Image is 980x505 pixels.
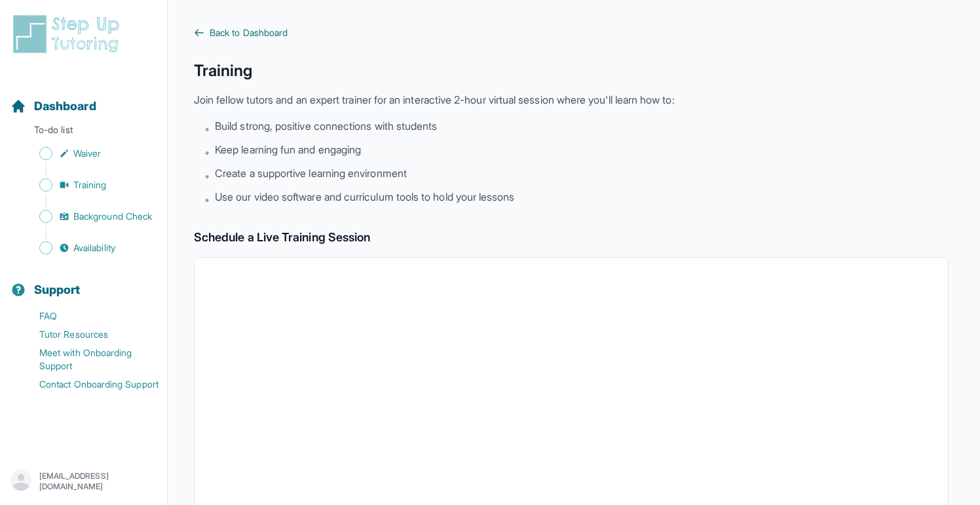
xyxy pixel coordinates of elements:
[73,210,152,223] span: Background Check
[73,241,115,254] span: Availability
[34,281,81,299] span: Support
[39,471,157,492] p: [EMAIL_ADDRESS][DOMAIN_NAME]
[10,344,167,375] a: Meet with Onboarding Support
[210,26,288,39] span: Back to Dashboard
[194,26,949,39] a: Back to Dashboard
[194,60,949,81] h1: Training
[73,178,107,192] span: Training
[34,97,96,115] span: Dashboard
[10,207,167,226] a: Background Check
[10,176,167,194] a: Training
[5,123,162,142] p: To-do list
[10,470,157,493] button: [EMAIL_ADDRESS][DOMAIN_NAME]
[10,13,127,55] img: logo
[215,118,437,134] span: Build strong, positive connections with students
[204,144,210,160] span: •
[194,228,949,247] h2: Schedule a Live Training Session
[10,239,167,257] a: Availability
[73,147,101,160] span: Waiver
[10,97,96,115] a: Dashboard
[5,260,162,304] button: Support
[10,375,167,394] a: Contact Onboarding Support
[10,325,167,344] a: Tutor Resources
[194,92,949,108] p: Join fellow tutors and an expert trainer for an interactive 2-hour virtual session where you'll l...
[215,142,361,157] span: Keep learning fun and engaging
[5,76,162,121] button: Dashboard
[215,165,407,181] span: Create a supportive learning environment
[215,189,514,205] span: Use our video software and curriculum tools to hold your lessons
[10,307,167,325] a: FAQ
[204,121,210,136] span: •
[10,144,167,163] a: Waiver
[204,192,210,207] span: •
[204,168,210,184] span: •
